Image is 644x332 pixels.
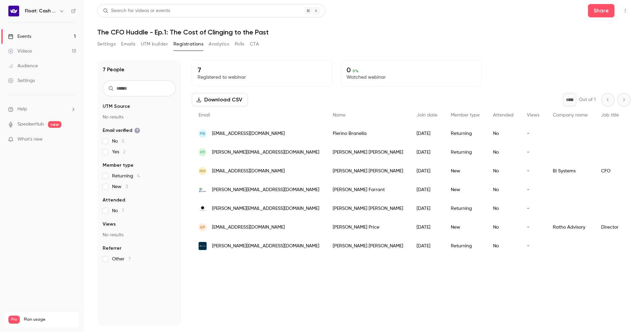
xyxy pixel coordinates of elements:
[24,317,75,322] span: Plan usage
[520,143,546,162] div: -
[199,242,207,250] img: oxconsult.co.uk
[198,66,327,74] p: 7
[112,207,124,214] span: No
[444,180,486,199] div: New
[212,205,319,212] span: [PERSON_NAME][EMAIL_ADDRESS][DOMAIN_NAME]
[212,224,285,231] span: [EMAIL_ADDRESS][DOMAIN_NAME]
[326,143,410,162] div: [PERSON_NAME] [PERSON_NAME]
[520,199,546,218] div: -
[103,7,170,14] div: Search for videos or events
[546,218,594,237] div: Ratho Advisory
[601,113,619,117] span: Job title
[212,243,319,250] span: [PERSON_NAME][EMAIL_ADDRESS][DOMAIN_NAME]
[579,96,596,103] p: Out of 1
[594,218,626,237] div: Director
[346,74,476,81] p: Watched webinar
[493,113,514,117] span: Attended
[546,162,594,180] div: Bi Systems
[103,162,133,169] span: Member type
[410,162,444,180] div: [DATE]
[410,180,444,199] div: [DATE]
[250,39,259,50] button: CTA
[200,168,206,174] span: RM
[326,237,410,255] div: [PERSON_NAME] [PERSON_NAME]
[103,127,140,134] span: Email verified
[486,143,520,162] div: No
[520,180,546,199] div: -
[137,174,140,178] span: 4
[103,197,125,203] span: Attended
[173,39,203,50] button: Registrations
[17,121,44,128] a: SpeakerHub
[326,199,410,218] div: [PERSON_NAME] [PERSON_NAME]
[444,218,486,237] div: New
[410,199,444,218] div: [DATE]
[8,6,19,16] img: Float: Cash Flow Intelligence Series
[444,237,486,255] div: Returning
[123,150,125,154] span: 2
[212,130,285,137] span: [EMAIL_ADDRESS][DOMAIN_NAME]
[25,8,56,14] h6: Float: Cash Flow Intelligence Series
[451,113,480,117] span: Member type
[17,136,43,143] span: What's new
[17,106,27,113] span: Help
[8,77,35,84] div: Settings
[199,204,207,213] img: southbourneaccountancy.co.uk
[103,232,176,238] p: No results
[212,168,285,175] span: [EMAIL_ADDRESS][DOMAIN_NAME]
[326,180,410,199] div: [PERSON_NAME] Farrant
[444,124,486,143] div: Returning
[410,143,444,162] div: [DATE]
[417,113,437,117] span: Join date
[103,103,176,262] section: facet-groups
[520,218,546,237] div: -
[486,237,520,255] div: No
[444,143,486,162] div: Returning
[200,131,205,137] span: PB
[48,121,61,128] span: new
[326,124,410,143] div: Pierino Branella
[486,180,520,199] div: No
[410,124,444,143] div: [DATE]
[209,39,229,50] button: Analytics
[97,28,631,36] h1: The CFO Huddle - Ep.1: The Cost of Clinging to the Past
[103,103,130,110] span: UTM Source
[588,4,614,17] button: Share
[8,63,38,69] div: Audience
[410,237,444,255] div: [DATE]
[520,124,546,143] div: -
[112,183,128,190] span: New
[121,39,135,50] button: Emails
[103,66,124,74] h1: 7 People
[198,74,327,81] p: Registered to webinar
[486,124,520,143] div: No
[192,93,248,106] button: Download CSV
[141,39,168,50] button: UTM builder
[212,149,319,156] span: [PERSON_NAME][EMAIL_ADDRESS][DOMAIN_NAME]
[212,186,319,193] span: [PERSON_NAME][EMAIL_ADDRESS][DOMAIN_NAME]
[8,316,20,324] span: Pro
[103,114,176,120] p: No results
[97,39,116,50] button: Settings
[200,224,205,230] span: SP
[486,162,520,180] div: No
[353,69,359,73] span: 0 %
[520,237,546,255] div: -
[112,256,131,262] span: Other
[444,162,486,180] div: New
[326,162,410,180] div: [PERSON_NAME] [PERSON_NAME]
[8,33,31,40] div: Events
[122,209,124,213] span: 7
[486,218,520,237] div: No
[125,184,128,189] span: 3
[199,113,210,117] span: Email
[527,113,539,117] span: Views
[128,257,131,261] span: 7
[326,218,410,237] div: [PERSON_NAME] Price
[594,162,626,180] div: CFO
[333,113,345,117] span: Name
[112,138,124,145] span: No
[112,173,140,179] span: Returning
[346,66,476,74] p: 0
[235,39,245,50] button: Polls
